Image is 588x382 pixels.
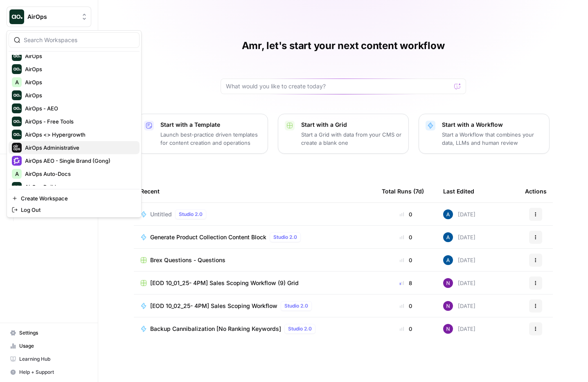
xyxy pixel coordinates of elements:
span: Backup Cannibalization [No Ranking Keywords] [150,325,281,333]
div: Total Runs (7d) [382,180,424,202]
p: Launch best-practice driven templates for content creation and operations [160,130,261,147]
a: [EOD 10_02_25- 4PM] Sales Scoping WorkflowStudio 2.0 [140,301,369,311]
a: Settings [7,326,91,339]
span: Studio 2.0 [273,234,297,241]
div: Actions [525,180,547,202]
span: Create Workspace [21,194,133,202]
a: UntitledStudio 2.0 [140,209,369,219]
button: Start with a TemplateLaunch best-practice driven templates for content creation and operations [137,114,268,154]
span: AirOps [25,91,133,99]
span: [EOD 10_01_25- 4PM] Sales Scoping Workflow (9) Grid [150,279,299,287]
div: [DATE] [443,278,475,288]
p: Start a Grid with data from your CMS or create a blank one [301,130,402,147]
a: [EOD 10_01_25- 4PM] Sales Scoping Workflow (9) Grid [140,279,369,287]
div: 0 [382,256,430,264]
p: Start with a Grid [301,121,402,129]
img: he81ibor8lsei4p3qvg4ugbvimgp [443,255,453,265]
span: AirOps Auto-Docs [25,170,133,178]
div: 8 [382,279,430,287]
span: Studio 2.0 [179,211,203,218]
img: AirOps <> Hypergrowth Logo [12,130,22,139]
div: 0 [382,325,430,333]
div: Workspace: AirOps [7,30,142,218]
img: kedmmdess6i2jj5txyq6cw0yj4oc [443,301,453,311]
span: Help + Support [19,369,88,376]
div: Last Edited [443,180,474,202]
span: Generate Product Collection Content Block [150,233,266,241]
input: Search Workspaces [24,36,134,44]
img: AirOps - Free Tools Logo [12,117,22,126]
img: kedmmdess6i2jj5txyq6cw0yj4oc [443,324,453,334]
span: AirOps [25,65,133,73]
a: Brex Questions - Questions [140,256,369,264]
span: Usage [19,342,88,350]
img: AirOps Logo [12,90,22,100]
span: AirOps [25,78,133,86]
button: Help + Support [7,366,91,379]
div: Recent [140,180,369,202]
button: Workspace: AirOps [7,7,91,27]
div: [DATE] [443,209,475,219]
span: Brex Questions - Questions [150,256,225,264]
img: he81ibor8lsei4p3qvg4ugbvimgp [443,209,453,219]
a: Create Workspace [9,193,140,204]
img: AirOps Logo [12,51,22,61]
img: he81ibor8lsei4p3qvg4ugbvimgp [443,232,453,242]
div: [DATE] [443,255,475,265]
div: 0 [382,302,430,310]
span: AirOps Administrative [25,144,133,152]
a: Generate Product Collection Content BlockStudio 2.0 [140,232,369,242]
div: 0 [382,210,430,218]
img: AirOps Administrative Logo [12,143,22,153]
img: AirOps Logo [9,9,24,24]
button: Start with a WorkflowStart a Workflow that combines your data, LLMs and human review [419,114,550,154]
button: Start with a GridStart a Grid with data from your CMS or create a blank one [278,114,409,154]
p: Start with a Template [160,121,261,129]
img: AirOps Builders Logo [12,182,22,192]
a: Backup Cannibalization [No Ranking Keywords]Studio 2.0 [140,324,369,334]
div: 0 [382,233,430,241]
p: Start a Workflow that combines your data, LLMs and human review [442,130,543,147]
span: AirOps Builders [25,183,133,191]
p: Start with a Workflow [442,121,543,129]
span: AirOps <> Hypergrowth [25,130,133,139]
img: kedmmdess6i2jj5txyq6cw0yj4oc [443,278,453,288]
h1: Amr, let's start your next content workflow [242,39,445,52]
span: Settings [19,329,88,337]
span: Untitled [150,210,172,218]
div: [DATE] [443,301,475,311]
span: AirOps [27,13,77,21]
span: Log Out [21,206,133,214]
div: [DATE] [443,324,475,334]
span: A [15,78,19,86]
a: Learning Hub [7,353,91,366]
input: What would you like to create today? [226,82,451,90]
img: AirOps Logo [12,64,22,74]
span: AirOps AEO - Single Brand (Gong) [25,157,133,165]
img: AirOps AEO - Single Brand (Gong) Logo [12,156,22,166]
span: AirOps - Free Tools [25,117,133,126]
span: AirOps [25,52,133,60]
span: Studio 2.0 [288,325,312,333]
span: AirOps - AEO [25,104,133,112]
img: AirOps - AEO Logo [12,103,22,113]
span: A [15,170,19,178]
span: [EOD 10_02_25- 4PM] Sales Scoping Workflow [150,302,277,310]
span: Studio 2.0 [284,302,308,310]
a: Log Out [9,204,140,216]
span: Learning Hub [19,355,88,363]
div: [DATE] [443,232,475,242]
a: Usage [7,339,91,353]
